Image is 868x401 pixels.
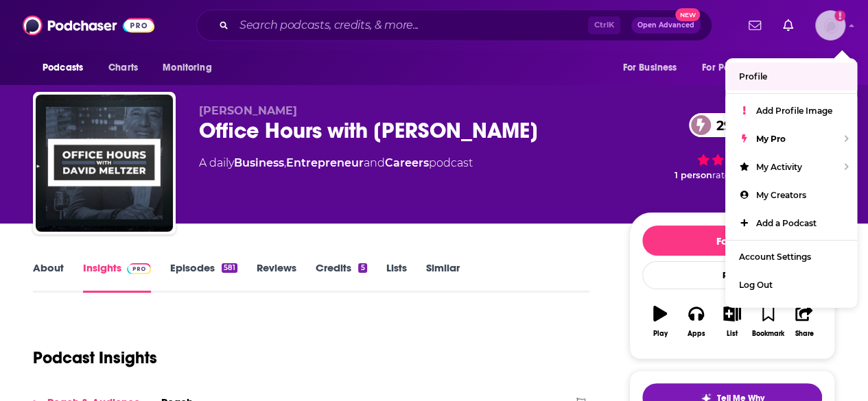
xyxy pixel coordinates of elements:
[257,261,296,293] a: Reviews
[286,156,364,169] a: Entrepreneur
[675,170,712,180] span: 1 person
[739,280,773,290] span: Log Out
[756,190,806,200] span: My Creators
[739,71,767,82] span: Profile
[689,113,739,137] a: 29
[588,16,620,34] span: Ctrl K
[23,12,154,38] img: Podchaser - Follow, Share and Rate Podcasts
[688,330,705,338] div: Apps
[196,10,712,41] div: Search podcasts, credits, & more...
[386,261,407,293] a: Lists
[785,55,835,81] button: open menu
[739,252,811,262] span: Account Settings
[777,14,799,37] a: Show notifications dropdown
[316,261,366,293] a: Credits5
[756,162,802,172] span: My Activity
[727,330,738,338] div: List
[725,97,857,125] a: Add Profile Image
[234,14,588,36] input: Search podcasts, credits, & more...
[756,134,786,144] span: My Pro
[786,297,822,346] button: Share
[725,58,857,308] ul: Show profile menu
[629,104,835,189] div: 29 1 personrated this podcast
[36,95,173,232] img: Office Hours with David Meltzer
[712,170,792,180] span: rated this podcast
[426,261,460,293] a: Similar
[163,58,211,77] span: Monitoring
[642,297,678,346] button: Play
[653,330,668,338] div: Play
[83,261,151,293] a: InsightsPodchaser Pro
[284,156,286,169] span: ,
[364,156,385,169] span: and
[33,261,64,293] a: About
[153,55,229,81] button: open menu
[33,55,101,81] button: open menu
[358,263,366,273] div: 5
[642,226,822,256] button: Follow
[756,218,817,228] span: Add a Podcast
[675,8,700,21] span: New
[642,261,822,289] div: Rate
[756,106,832,116] span: Add Profile Image
[234,156,284,169] a: Business
[725,62,857,90] a: Profile
[637,22,694,29] span: Open Advanced
[127,263,151,274] img: Podchaser Pro
[815,10,845,40] span: Logged in as james.parsons
[678,297,714,346] button: Apps
[743,14,766,37] a: Show notifications dropdown
[199,104,297,117] span: [PERSON_NAME]
[815,10,845,40] img: User Profile
[725,209,857,237] a: Add a Podcast
[703,113,739,137] span: 29
[33,348,157,368] h1: Podcast Insights
[622,58,677,77] span: For Business
[752,330,784,338] div: Bookmark
[693,55,788,81] button: open menu
[631,17,701,34] button: Open AdvancedNew
[385,156,429,169] a: Careers
[795,330,813,338] div: Share
[834,10,845,21] svg: Add a profile image
[702,58,768,77] span: For Podcasters
[222,263,237,273] div: 581
[43,58,83,77] span: Podcasts
[613,55,694,81] button: open menu
[750,297,786,346] button: Bookmark
[815,10,845,40] button: Show profile menu
[108,58,138,77] span: Charts
[170,261,237,293] a: Episodes581
[714,297,750,346] button: List
[725,243,857,271] a: Account Settings
[199,155,473,171] div: A daily podcast
[99,55,146,81] a: Charts
[725,181,857,209] a: My Creators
